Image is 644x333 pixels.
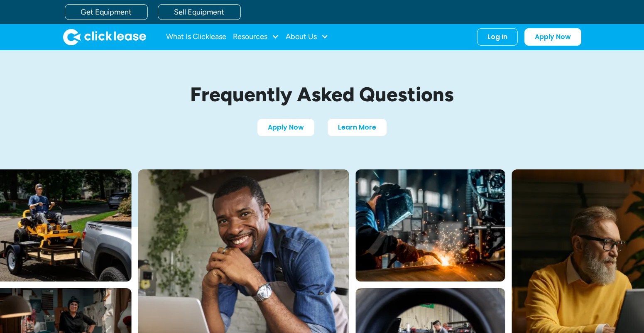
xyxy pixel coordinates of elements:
[286,29,328,45] div: About Us
[166,29,226,45] a: What Is Clicklease
[524,28,581,46] a: Apply Now
[487,33,507,41] div: Log In
[63,29,146,45] a: home
[328,119,387,136] a: Learn More
[63,29,146,45] img: Clicklease logo
[257,119,314,136] a: Apply Now
[233,29,279,45] div: Resources
[356,169,505,282] img: A welder in a large mask working on a large pipe
[127,83,517,105] h1: Frequently Asked Questions
[65,4,148,20] a: Get Equipment
[158,4,241,20] a: Sell Equipment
